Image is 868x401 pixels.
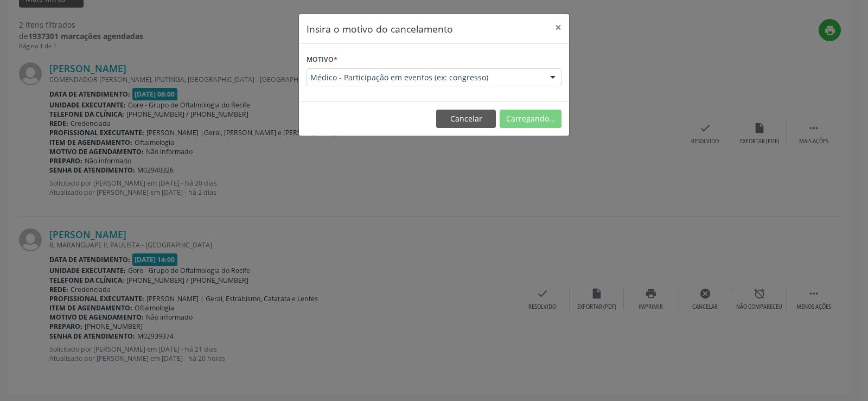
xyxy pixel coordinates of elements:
button: Cancelar [436,110,496,128]
button: Close [547,14,569,41]
label: Motivo [307,52,337,68]
span: Médico - Participação em eventos (ex: congresso) [310,72,539,83]
button: Carregando... [500,110,561,128]
h5: Insira o motivo do cancelamento [307,22,453,36]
